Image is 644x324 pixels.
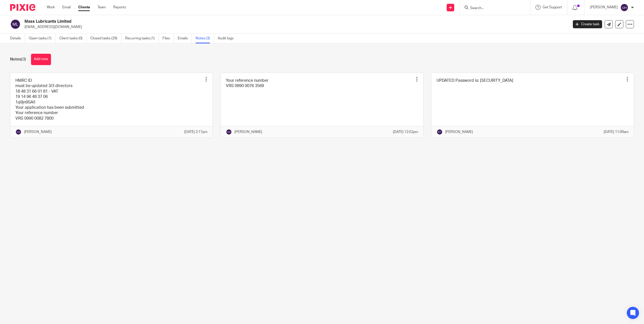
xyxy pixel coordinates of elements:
a: Client tasks (0) [59,34,87,43]
a: Notes (3) [196,34,214,43]
a: Reports [113,5,126,10]
a: Audit logs [218,34,237,43]
a: Emails [178,34,192,43]
button: Add note [31,54,51,65]
a: Work [47,5,55,10]
a: Closed tasks (29) [90,34,121,43]
img: Pixie [10,4,35,11]
p: [PERSON_NAME] [24,129,52,134]
span: (3) [21,57,26,61]
p: [EMAIL_ADDRESS][DOMAIN_NAME] [24,24,565,30]
a: Create task [573,20,602,28]
a: Files [163,34,174,43]
a: Recurring tasks (1) [125,34,159,43]
a: Email [62,5,71,10]
img: svg%3E [437,129,443,135]
p: [PERSON_NAME] [234,129,262,134]
a: Details [10,34,25,43]
span: Get Support [543,6,562,9]
p: [PERSON_NAME] [590,5,618,10]
input: Search [470,6,515,11]
img: svg%3E [226,129,232,135]
h2: Mass Lubricants Limited [24,19,457,24]
a: Clients [78,5,90,10]
p: [DATE] 2:17pm [184,129,207,134]
p: [PERSON_NAME] [445,129,473,134]
a: Open tasks (1) [29,34,56,43]
img: svg%3E [15,129,21,135]
h1: Notes [10,57,26,62]
p: [DATE] 11:09am [604,129,629,134]
img: svg%3E [10,19,21,30]
p: [DATE] 12:52pm [393,129,418,134]
a: Team [97,5,106,10]
img: svg%3E [620,4,628,12]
